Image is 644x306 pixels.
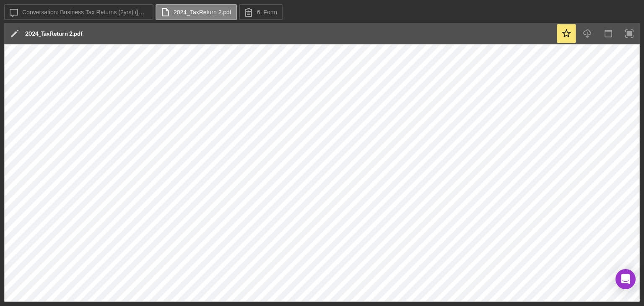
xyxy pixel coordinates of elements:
[615,269,636,289] div: Open Intercom Messenger
[4,4,153,20] button: Conversation: Business Tax Returns (2yrs) ([PERSON_NAME])
[25,30,83,37] div: 2024_TaxReturn 2.pdf
[257,9,277,16] label: 6. Form
[22,9,148,16] label: Conversation: Business Tax Returns (2yrs) ([PERSON_NAME])
[239,4,283,20] button: 6. Form
[174,9,231,16] label: 2024_TaxReturn 2.pdf
[156,4,237,20] button: 2024_TaxReturn 2.pdf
